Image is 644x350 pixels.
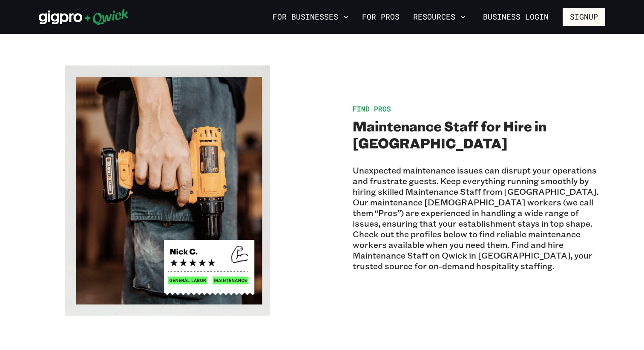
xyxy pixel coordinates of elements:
button: For Businesses [269,10,352,24]
span: Find Pros [353,104,391,113]
button: Signup [563,8,605,26]
a: Business Login [476,8,556,26]
h2: Maintenance Staff for Hire in [GEOGRAPHIC_DATA] [353,117,605,151]
a: For Pros [359,10,403,24]
p: Unexpected maintenance issues can disrupt your operations and frustrate guests. Keep everything r... [353,165,605,271]
button: Resources [410,10,469,24]
img: Person holding electric drill in their hand. [39,65,291,317]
